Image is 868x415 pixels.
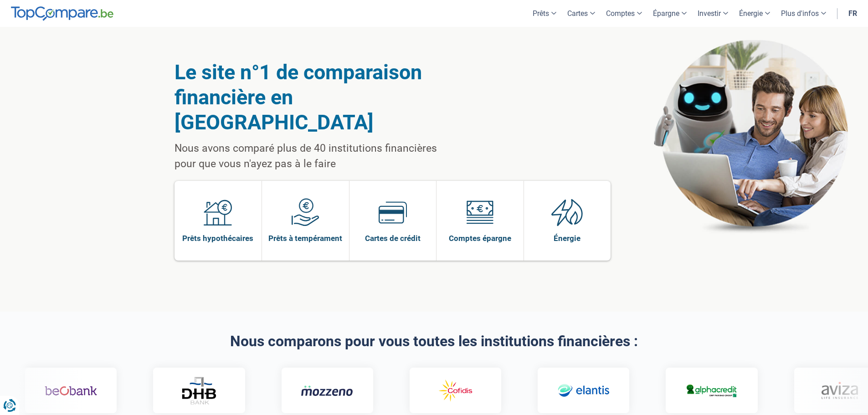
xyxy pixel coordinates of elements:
[379,198,407,226] img: Cartes de crédit
[551,198,583,226] img: Énergie
[11,6,113,21] img: TopCompare
[180,377,216,405] img: DHB Bank
[437,181,524,261] a: Comptes épargne Comptes épargne
[204,198,232,226] img: Prêts hypothécaires
[684,383,737,399] img: Alphacredit
[182,233,253,243] span: Prêts hypothécaires
[262,181,349,261] a: Prêts à tempérament Prêts à tempérament
[175,333,694,349] h2: Nous comparons pour vous toutes les institutions financières :
[291,198,319,226] img: Prêts à tempérament
[428,378,481,404] img: Cofidis
[175,181,262,261] a: Prêts hypothécaires Prêts hypothécaires
[554,233,580,243] span: Énergie
[268,233,342,243] span: Prêts à tempérament
[175,60,460,135] h1: Le site n°1 de comparaison financière en [GEOGRAPHIC_DATA]
[556,378,609,404] img: Elantis
[44,378,96,404] img: Beobank
[300,385,352,396] img: Mozzeno
[449,233,511,243] span: Comptes épargne
[365,233,421,243] span: Cartes de crédit
[524,181,611,261] a: Énergie Énergie
[175,141,460,172] p: Nous avons comparé plus de 40 institutions financières pour que vous n'ayez pas à le faire
[466,198,494,226] img: Comptes épargne
[349,181,437,261] a: Cartes de crédit Cartes de crédit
